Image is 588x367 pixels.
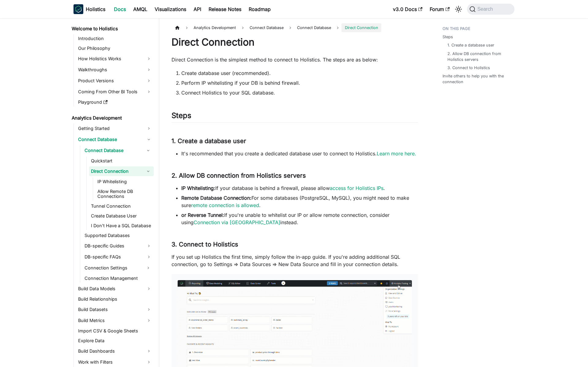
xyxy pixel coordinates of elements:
a: Allow Remote DB Connections [96,187,154,201]
a: Product Versions [76,76,154,86]
a: Connect Database [294,23,334,32]
a: Tunnel Connection [89,202,154,210]
a: Coming From Other BI Tools [76,87,154,97]
button: Collapse sidebar category 'Connect Database' [143,146,154,155]
li: If your database is behind a firewall, please allow . [181,184,418,192]
a: remote connection is allowed [191,202,259,208]
li: Perform IP whitelisting if your DB is behind firewall. [181,79,418,87]
a: Getting Started [76,124,154,133]
button: Search (Command+K) [467,4,514,15]
a: DB-specific Guides [83,241,154,251]
a: Steps [443,34,453,40]
li: For some databases (PostgreSQL, MySQL), you might need to make sure . [181,194,418,209]
h3: 3. Connect to Holistics [171,241,418,248]
a: Visualizations [151,4,190,14]
a: Playground [76,98,154,106]
a: Welcome to Holistics [70,24,154,33]
a: Connect Database [76,135,154,144]
li: Connect Holistics to your SQL database. [181,89,418,96]
a: How Holistics Works [76,54,154,64]
button: Collapse sidebar category 'Direct Connection' [143,166,154,176]
a: 3. Connect to Holistics [447,65,490,71]
li: Create database user (recommended). [181,69,418,77]
nav: Docs sidebar [67,18,159,367]
a: Learn more here. [377,150,416,157]
a: Quickstart [89,157,154,165]
h3: 2. Allow DB connection from Holistics servers [171,172,418,180]
img: Holistics [73,4,83,14]
li: It's recommended that you create a dedicated database user to connect to Holistics. [181,150,418,157]
a: Roadmap [245,4,274,14]
a: Connection Settings [83,263,143,273]
h2: Steps [171,111,418,123]
p: If you set up Holistics the first time, simply follow the in-app guide. If you're adding addition... [171,253,418,268]
a: Build Metrics [76,316,154,325]
a: access for Holistics IPs [330,185,383,191]
a: Connection Management [83,274,154,283]
a: IP Whitelisting [96,177,154,186]
a: I Don't Have a SQL Database [89,221,154,230]
b: Holistics [86,6,105,13]
a: Create Database User [89,212,154,220]
a: Release Notes [205,4,245,14]
a: Build Relationships [76,295,154,303]
h3: 1. Create a database user [171,137,418,145]
a: Introduction [76,34,154,43]
a: Home page [171,23,183,32]
a: Walkthroughs [76,65,154,75]
a: HolisticsHolisticsHolistics [73,4,105,14]
p: Direct Connection is the simplest method to connect to Holistics. The steps are as below: [171,56,418,63]
a: Build Dashboards [76,346,154,356]
strong: or Reverse Tunnel: [181,212,224,218]
li: If you're unable to whitelist our IP or allow remote connection, consider using instead. [181,211,418,226]
span: Connect Database [297,25,331,30]
span: Search [476,6,497,12]
a: Connect Database [83,146,143,155]
h1: Direct Connection [171,36,418,48]
strong: IP Whitelisting: [181,185,215,191]
strong: Remote Database Connection: [181,195,251,201]
a: Import CSV & Google Sheets [76,327,154,335]
a: Work with Filters [76,357,154,367]
a: Direct Connection [89,166,143,176]
a: 1. Create a database user [447,42,494,48]
a: AMQL [130,4,151,14]
a: Forum [426,4,453,14]
a: Connection via [GEOGRAPHIC_DATA] [194,219,280,225]
a: Explore Data [76,336,154,345]
a: DB-specific FAQs [83,252,154,262]
span: Analytics Development [190,23,239,32]
button: Switch between dark and light mode (currently system mode) [454,4,463,14]
a: 2. Allow DB connection from Holistics servers [447,51,508,62]
nav: Breadcrumbs [171,23,418,32]
span: Connect Database [247,23,287,32]
a: Docs [110,4,130,14]
a: Invite others to help you with the connection [443,73,511,85]
a: Analytics Development [70,114,154,122]
a: Our Philosophy [76,44,154,53]
a: Build Datasets [76,305,154,314]
button: Expand sidebar category 'Connection Settings' [143,263,154,273]
a: v3.0 Docs [389,4,426,14]
a: API [190,4,205,14]
span: Direct Connection [341,23,381,32]
a: Build Data Models [76,284,154,294]
a: Supported Databases [83,231,154,240]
